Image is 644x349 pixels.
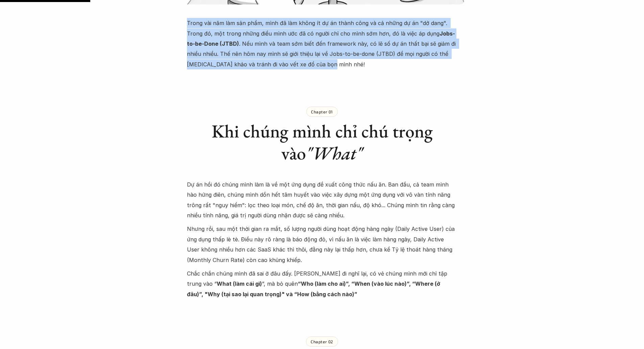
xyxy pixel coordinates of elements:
[187,268,457,299] p: Chắc chắn chúng mình đã sai ở đâu đấy. [PERSON_NAME] đi nghĩ lại, có vẻ chúng mình mới chỉ tập tr...
[187,18,457,69] p: Trong vài năm làm sản phẩm, mình đã làm không ít dự án thành công và cả những dự án "dở dang". Tr...
[187,280,442,297] strong: “Who (làm cho ai)”, “When (vào lúc nào)”, “Where (ở đâu)”, "Why (tại sao lại quan trọng)" và “How...
[187,120,457,164] h1: Khi chúng mình chỉ chú trọng vào
[306,141,363,165] em: "What"
[217,280,262,287] strong: What (làm cái gì)
[311,109,333,114] p: Chapter 01
[311,339,333,344] p: Chapter 02
[187,179,457,221] p: Dự án hồi đó chúng mình làm là về một ứng dụng đề xuất công thức nấu ăn. Ban đầu, cả team mình hà...
[187,224,457,265] p: Nhưng rồi, sau một thời gian ra mắt, số lượng người dùng hoạt động hàng ngày (Daily Active User) ...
